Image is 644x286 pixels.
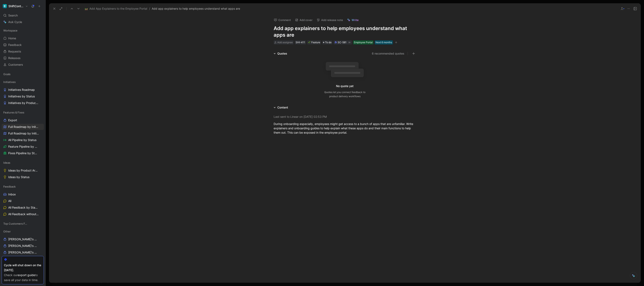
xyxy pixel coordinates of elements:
[2,79,44,106] div: InitiativesInitiatives RoadmapInitiatives by StatusInitiatives by Product Area
[277,41,293,44] span: Add assignee
[2,160,44,166] div: Ideas
[8,192,16,196] span: Inbox
[84,6,148,11] button: 🛤️Add App Explainers to the Employee Portal
[2,71,44,78] div: Goals
[352,18,359,22] span: Write
[149,6,150,11] span: /
[2,55,44,61] a: Releases
[3,222,29,226] span: Top Customers Feedback
[8,118,17,122] span: Export
[2,191,44,197] a: Inbox
[274,25,416,38] h1: Add app explainers to help employees understand what apps are
[8,125,39,129] span: Full Roadmap by Initiatives
[3,229,11,233] span: Other
[8,250,38,254] span: [PERSON_NAME]'s Work
[8,43,22,47] span: Feedback
[322,40,332,44] div: To do
[8,237,38,241] span: [PERSON_NAME]'s Work
[2,243,44,249] a: [PERSON_NAME]'s Work
[8,4,24,8] h1: ShiftControl
[85,7,88,10] img: 🛤️
[8,94,35,98] span: Initiatives by Status
[315,17,345,23] button: Add release note
[8,175,29,179] span: Ideas by Status
[3,161,10,165] span: Ideas
[2,167,44,174] a: Ideas by Product Area
[8,131,39,135] span: Full Roadmap by Initiatives/Status
[3,4,7,8] img: ShiftControl
[2,27,44,34] div: Workspace
[2,211,44,217] a: All Feedback without Insights
[8,101,39,105] span: Initiatives by Product Area
[2,198,44,204] a: All
[277,105,288,110] div: Content
[2,48,44,55] a: Requests
[296,40,305,44] div: SHI-411
[2,137,44,143] a: All Pipeline by Status
[2,221,44,228] div: Top Customers Feedback
[277,51,287,56] div: Quotes
[2,35,44,41] a: Home
[2,236,44,242] a: [PERSON_NAME]'s Work
[8,13,18,18] span: Search
[2,160,44,180] div: IdeasIdeas by Product AreaIdeas by Status
[345,17,360,23] button: Write
[3,28,17,33] span: Workspace
[354,40,373,44] div: Employee Portal
[8,88,35,92] span: Initiatives Roadmap
[272,51,289,56] div: Quotes
[8,168,38,173] span: Ideas by Product Area
[8,151,38,155] span: Fixes Pipeline by Status
[2,174,44,180] a: Ideas by Status
[8,205,38,210] span: All Feedback by Status
[18,273,35,277] a: export guide
[2,150,44,156] a: Fixes Pipeline by Status
[4,263,42,273] div: Cycle will shut down on the [DATE].
[2,42,44,48] a: Feedback
[3,184,16,189] span: Feedback
[2,144,44,150] a: Feature Pipeline by Status
[2,228,44,235] div: Other
[272,105,290,110] div: Content
[3,80,16,84] span: Initiatives
[8,56,21,60] span: Releases
[2,71,44,77] div: Goals
[2,12,44,19] div: Search
[2,204,44,211] a: All Feedback by Status
[2,109,44,116] div: Features & Fixes
[2,93,44,99] a: Initiatives by Status
[2,79,44,85] div: Initiatives
[2,124,44,130] a: Full Roadmap by Initiatives
[308,41,310,44] img: 🌱
[3,72,10,76] span: Goals
[2,87,44,93] a: Initiatives Roadmap
[8,138,36,142] span: All Pipeline by Status
[325,40,331,44] span: To do
[4,273,42,282] div: Check our to save all your data in time.
[8,212,39,216] span: All Feedback without Insights
[2,183,44,217] div: FeedbackInboxAllAll Feedback by StatusAll Feedback without Insights
[308,40,320,44] div: Feature
[2,221,44,227] div: Top Customers Feedback
[8,36,16,40] span: Home
[8,199,11,203] span: All
[2,117,44,123] a: Export
[8,244,38,248] span: [PERSON_NAME]'s Work
[2,249,44,256] a: [PERSON_NAME]'s Work
[338,40,346,44] div: SC-581
[336,84,353,89] div: No quote yet
[372,51,404,56] button: 6 recommended quotes
[2,228,44,269] div: Other[PERSON_NAME]'s Work[PERSON_NAME]'s Work[PERSON_NAME]'s WorkRelease NotesCustomer Voice
[8,63,23,67] span: Customers
[152,6,240,11] span: Add app explainers to help employees understand what apps are
[274,122,416,135] div: During onboarding especially, employees might get access to a bunch of apps that are unfamiliar. ...
[8,49,21,54] span: Requests
[2,130,44,137] a: Full Roadmap by Initiatives/Status
[272,17,293,23] button: Comment
[8,20,22,25] span: Ask Cycle
[89,6,147,11] span: Add App Explainers to the Employee Portal
[2,3,29,9] button: ShiftControlShiftControl
[2,109,44,156] div: Features & FixesExportFull Roadmap by InitiativesFull Roadmap by Initiatives/StatusAll Pipeline b...
[293,17,314,23] button: Add cover
[2,183,44,190] div: Feedback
